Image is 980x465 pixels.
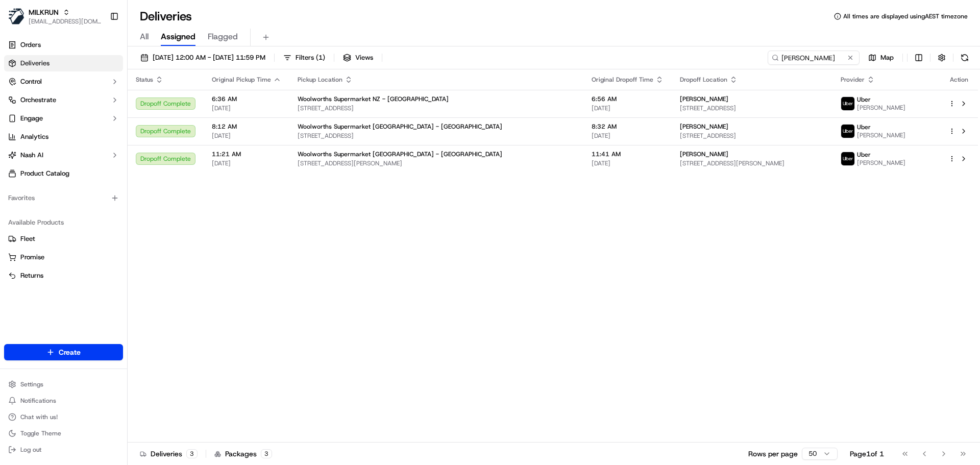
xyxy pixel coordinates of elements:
span: [STREET_ADDRESS] [680,132,824,140]
span: Returns [20,271,43,280]
span: Woolworths Supermarket NZ - [GEOGRAPHIC_DATA] [298,95,449,103]
span: All times are displayed using AEST timezone [843,12,968,20]
button: Chat with us! [4,410,123,424]
span: [STREET_ADDRESS][PERSON_NAME] [680,159,824,167]
span: Dropoff Location [680,76,727,84]
span: [PERSON_NAME] [857,131,905,139]
span: 6:56 AM [592,95,664,103]
button: MILKRUN [29,7,59,17]
span: Flagged [208,31,238,43]
span: [DATE] [212,159,281,167]
span: [PERSON_NAME] [680,123,728,131]
span: Toggle Theme [20,429,61,437]
span: Uber [857,151,871,159]
span: [STREET_ADDRESS] [298,104,575,112]
span: [PERSON_NAME] [857,104,905,112]
span: 6:36 AM [212,95,281,103]
button: Refresh [958,51,972,65]
span: Promise [20,253,44,262]
a: Product Catalog [4,165,123,182]
span: Settings [20,380,43,388]
span: ( 1 ) [316,53,325,62]
span: [STREET_ADDRESS] [298,132,575,140]
span: Uber [857,123,871,131]
span: Assigned [161,31,195,43]
span: Pickup Location [298,76,342,84]
input: Type to search [768,51,860,65]
div: 3 [186,449,198,458]
button: Views [338,51,378,65]
div: 3 [261,449,272,458]
span: Status [136,76,153,84]
div: Packages [214,449,272,459]
span: Provider [841,76,865,84]
button: Toggle Theme [4,426,123,440]
a: Orders [4,37,123,53]
span: [STREET_ADDRESS][PERSON_NAME] [298,159,575,167]
button: Map [864,51,898,65]
div: Available Products [4,214,123,231]
span: All [140,31,149,43]
span: [PERSON_NAME] [680,150,728,158]
div: Favorites [4,190,123,206]
span: Create [59,347,81,357]
span: [DATE] [592,132,664,140]
span: Orchestrate [20,95,56,105]
button: MILKRUNMILKRUN[EMAIL_ADDRESS][DOMAIN_NAME] [4,4,106,29]
a: Promise [8,253,119,262]
span: Nash AI [20,151,43,160]
img: uber-new-logo.jpeg [841,152,854,165]
span: [PERSON_NAME] [680,95,728,103]
span: 8:12 AM [212,123,281,131]
span: Original Pickup Time [212,76,271,84]
span: 11:41 AM [592,150,664,158]
button: Fleet [4,231,123,247]
button: Engage [4,110,123,127]
span: Chat with us! [20,413,58,421]
img: MILKRUN [8,8,24,25]
button: Nash AI [4,147,123,163]
span: Fleet [20,234,35,243]
div: Deliveries [140,449,198,459]
img: uber-new-logo.jpeg [841,125,854,138]
span: [DATE] [592,159,664,167]
button: [EMAIL_ADDRESS][DOMAIN_NAME] [29,17,102,26]
button: Log out [4,443,123,457]
span: [DATE] [592,104,664,112]
span: Woolworths Supermarket [GEOGRAPHIC_DATA] - [GEOGRAPHIC_DATA] [298,123,502,131]
span: Deliveries [20,59,50,68]
span: Filters [296,53,325,62]
div: Action [948,76,970,84]
button: Notifications [4,394,123,408]
a: Returns [8,271,119,280]
span: Notifications [20,397,56,405]
span: Uber [857,95,871,104]
span: Product Catalog [20,169,69,178]
span: 8:32 AM [592,123,664,131]
button: Create [4,344,123,360]
span: Woolworths Supermarket [GEOGRAPHIC_DATA] - [GEOGRAPHIC_DATA] [298,150,502,158]
img: uber-new-logo.jpeg [841,97,854,110]
h1: Deliveries [140,8,192,25]
span: Map [880,53,894,62]
a: Deliveries [4,55,123,71]
span: [PERSON_NAME] [857,159,905,167]
button: [DATE] 12:00 AM - [DATE] 11:59 PM [136,51,270,65]
span: 11:21 AM [212,150,281,158]
span: Analytics [20,132,48,141]
span: [DATE] [212,104,281,112]
a: Analytics [4,129,123,145]
button: Filters(1) [279,51,330,65]
span: Views [355,53,373,62]
button: Settings [4,377,123,391]
span: [DATE] [212,132,281,140]
div: Page 1 of 1 [850,449,884,459]
p: Rows per page [748,449,798,459]
span: Original Dropoff Time [592,76,653,84]
button: Orchestrate [4,92,123,108]
span: Engage [20,114,43,123]
span: [DATE] 12:00 AM - [DATE] 11:59 PM [153,53,265,62]
a: Fleet [8,234,119,243]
